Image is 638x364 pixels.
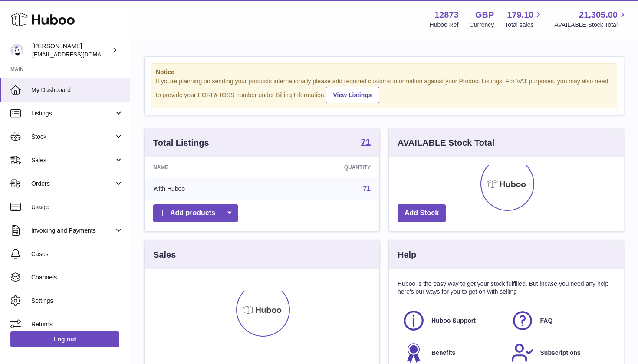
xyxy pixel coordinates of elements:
[31,133,114,141] span: Stock
[31,109,114,118] span: Listings
[540,349,581,357] span: Subscriptions
[475,9,494,21] strong: GBP
[402,309,502,332] a: Huboo Support
[430,21,459,29] div: Huboo Ref
[31,156,114,164] span: Sales
[434,9,459,21] strong: 12873
[153,249,176,261] h3: Sales
[31,297,123,305] span: Settings
[31,250,123,258] span: Cases
[398,137,494,149] h3: AVAILABLE Stock Total
[505,21,543,29] span: Total sales
[32,51,128,58] span: [EMAIL_ADDRESS][DOMAIN_NAME]
[156,68,612,76] strong: Notice
[31,226,114,235] span: Invoicing and Payments
[505,9,543,29] a: 179.10 Total sales
[145,157,268,177] th: Name
[31,203,123,211] span: Usage
[153,204,238,222] a: Add products
[470,21,494,29] div: Currency
[398,280,615,296] p: Huboo is the easy way to get your stock fulfilled. But incase you need any help here's our ways f...
[10,331,119,347] a: Log out
[363,185,371,192] a: 71
[31,180,114,188] span: Orders
[361,138,371,148] a: 71
[10,44,23,57] img: tikhon.oleinikov@sleepandglow.com
[31,86,123,94] span: My Dashboard
[268,157,379,177] th: Quantity
[398,249,416,261] h3: Help
[507,9,533,21] span: 179.10
[153,137,209,149] h3: Total Listings
[554,21,628,29] span: AVAILABLE Stock Total
[32,42,110,59] div: [PERSON_NAME]
[554,9,628,29] a: 21,305.00 AVAILABLE Stock Total
[511,309,611,332] a: FAQ
[31,320,123,328] span: Returns
[398,204,446,222] a: Add Stock
[156,77,612,103] div: If you're planning on sending your products internationally please add required customs informati...
[326,87,379,103] a: View Listings
[361,138,371,146] strong: 71
[579,9,618,21] span: 21,305.00
[431,349,455,357] span: Benefits
[540,317,553,325] span: FAQ
[431,317,476,325] span: Huboo Support
[31,273,123,282] span: Channels
[145,177,268,200] td: With Huboo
